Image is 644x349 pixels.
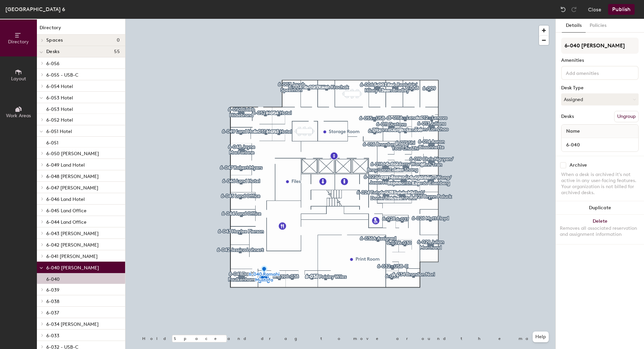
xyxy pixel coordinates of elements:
span: 0 [117,38,120,43]
p: 6-053 Hotel [46,104,73,112]
img: Redo [571,6,577,13]
span: 6-056 [46,61,59,67]
span: 6-037 [46,310,59,316]
span: Desks [46,49,59,54]
button: Help [533,332,549,342]
span: Layout [11,76,26,82]
span: 6-040 [PERSON_NAME] [46,265,99,271]
span: 6-053 Hotel [46,95,73,101]
span: 6-050 [PERSON_NAME] [46,151,99,157]
span: 6-047 [PERSON_NAME] [46,185,98,191]
button: Publish [608,4,635,15]
span: 6-051 Hotel [46,129,72,134]
span: 6-046 Land Hotel [46,197,85,202]
span: 55 [114,49,120,54]
span: Work Areas [6,113,31,119]
span: 6-055 - USB-C [46,72,78,78]
button: Ungroup [614,111,639,122]
span: 6-054 Hotel [46,84,73,89]
span: 6-041 [PERSON_NAME] [46,254,98,259]
span: 6-038 [46,299,59,304]
div: When a desk is archived it's not active in any user-facing features. Your organization is not bil... [561,172,639,196]
span: Spaces [46,38,63,43]
button: Duplicate [556,201,644,215]
div: Removes all associated reservation and assignment information [560,225,640,237]
p: 6-051 [46,138,58,146]
span: Directory [8,39,29,45]
input: Unnamed desk [563,140,637,149]
button: Assigned [561,93,639,105]
span: 6-039 [46,287,59,293]
img: Undo [560,6,567,13]
span: 6-044 Land Office [46,219,87,225]
span: Name [563,125,583,137]
span: 6-052 Hotel [46,117,73,123]
input: Add amenities [565,69,625,77]
button: Details [562,19,586,33]
span: 6-049 Land Hotel [46,162,85,168]
p: 6-040 [46,274,60,282]
h1: Directory [37,24,125,35]
span: 6-033 [46,333,59,339]
div: Amenities [561,58,639,63]
button: Policies [586,19,610,33]
span: 6-043 [PERSON_NAME] [46,231,99,236]
span: 6-034 [PERSON_NAME] [46,321,99,327]
button: Close [588,4,601,15]
div: Desks [561,114,574,119]
div: [GEOGRAPHIC_DATA] 6 [5,5,65,13]
span: 6-045 Land Office [46,208,87,214]
span: 6-042 [PERSON_NAME] [46,242,99,248]
div: Archive [570,163,587,168]
button: DeleteRemoves all associated reservation and assignment information [556,215,644,244]
div: Desk Type [561,85,639,91]
span: 6-048 [PERSON_NAME] [46,174,99,179]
